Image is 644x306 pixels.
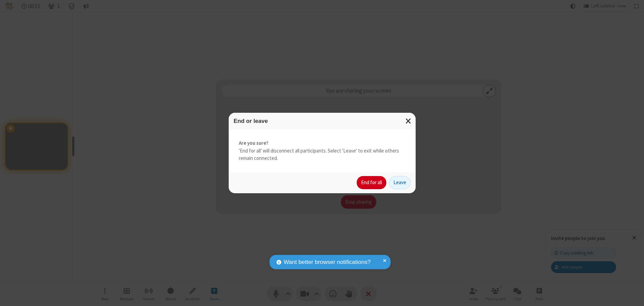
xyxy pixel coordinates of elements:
[234,118,411,124] h3: End or leave
[239,139,406,147] strong: Are you sure?
[229,129,416,172] div: 'End for all' will disconnect all participants. Select 'Leave' to exit while others remain connec...
[389,176,411,190] button: Leave
[401,113,416,129] button: Close modal
[284,258,371,267] span: Want better browser notifications?
[357,176,386,190] button: End for all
